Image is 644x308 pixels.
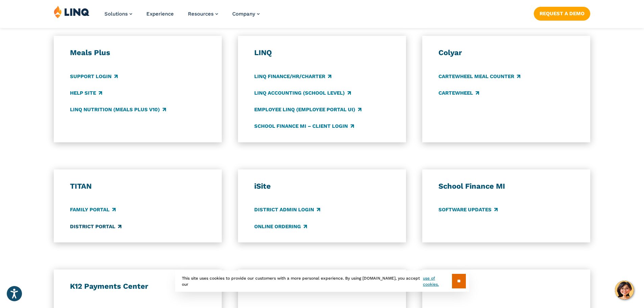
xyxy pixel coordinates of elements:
[70,73,118,80] a: Support Login
[104,11,128,17] span: Solutions
[254,223,307,230] a: Online Ordering
[175,270,469,292] div: This site uses cookies to provide our customers with a more personal experience. By using [DOMAIN...
[254,89,351,97] a: LINQ Accounting (school level)
[146,11,174,17] a: Experience
[254,73,331,80] a: LINQ Finance/HR/Charter
[254,206,320,214] a: District Admin Login
[438,73,520,80] a: CARTEWHEEL Meal Counter
[534,5,590,20] nav: Button Navigation
[438,182,574,191] h3: School Finance MI
[70,206,116,214] a: Family Portal
[534,7,590,20] a: Request a Demo
[254,182,390,191] h3: iSite
[54,5,90,18] img: LINQ | K‑12 Software
[188,11,218,17] a: Resources
[70,223,121,230] a: District Portal
[232,11,260,17] a: Company
[438,206,498,214] a: Software Updates
[104,5,260,28] nav: Primary Navigation
[104,11,132,17] a: Solutions
[423,275,452,287] a: use of cookies.
[188,11,214,17] span: Resources
[254,122,354,130] a: School Finance MI – Client Login
[70,89,102,97] a: Help Site
[254,48,390,57] h3: LINQ
[232,11,255,17] span: Company
[438,89,479,97] a: CARTEWHEEL
[615,281,634,300] button: Hello, have a question? Let’s chat.
[70,182,206,191] h3: TITAN
[70,106,166,113] a: LINQ Nutrition (Meals Plus v10)
[70,48,206,57] h3: Meals Plus
[254,106,361,113] a: Employee LINQ (Employee Portal UI)
[438,48,574,57] h3: Colyar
